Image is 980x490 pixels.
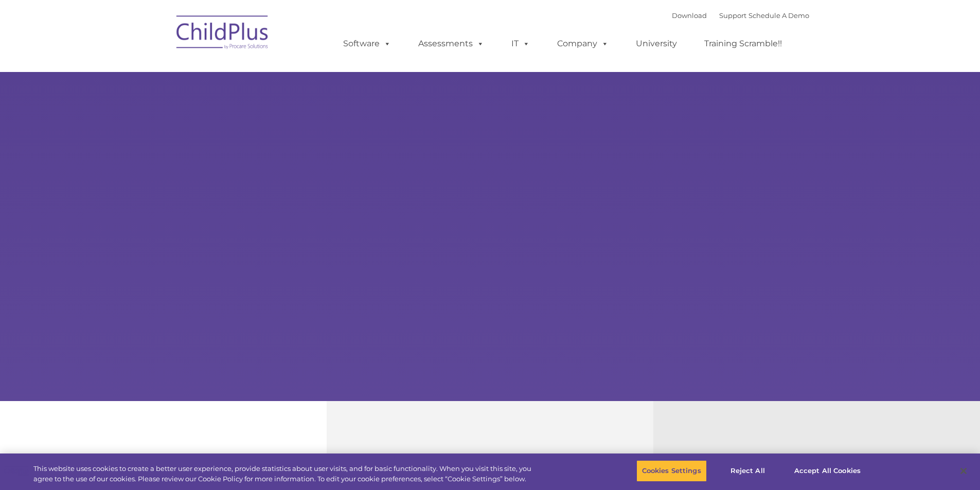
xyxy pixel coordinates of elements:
img: ChildPlus by Procare Solutions [171,8,274,60]
div: This website uses cookies to create a better user experience, provide statistics about user visit... [33,464,539,484]
a: Company [547,33,619,54]
a: Assessments [408,33,494,54]
button: Accept All Cookies [789,460,866,482]
a: University [626,33,687,54]
a: Software [333,33,401,54]
button: Close [952,460,975,482]
font: | [672,11,809,20]
button: Cookies Settings [636,460,707,482]
a: Training Scramble!! [694,33,792,54]
button: Reject All [716,460,780,482]
a: Support [719,11,746,20]
a: Schedule A Demo [749,11,809,20]
a: IT [501,33,540,54]
a: Download [672,11,707,20]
